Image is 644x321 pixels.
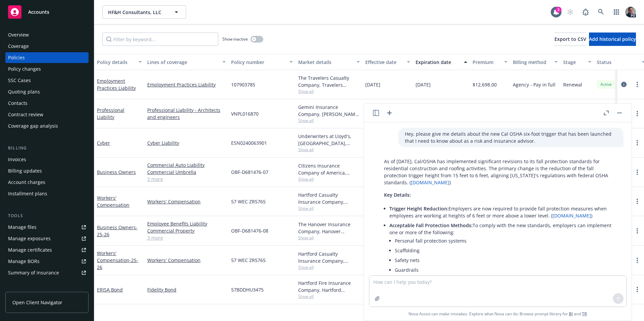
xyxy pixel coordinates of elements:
[8,267,59,278] div: Summary of insurance
[589,33,636,46] button: Add historical policy
[97,250,138,270] a: Workers' Compensation
[8,64,41,74] div: Policy changes
[97,169,136,175] a: Business Owners
[610,5,623,19] a: Switch app
[363,54,413,70] button: Effective date
[384,158,617,186] p: As of [DATE], Cal/OSHA has implemented significant revisions to its fall protection standards for...
[147,139,226,146] a: Cyber Liability
[5,64,89,74] a: Policy changes
[395,246,617,255] li: Scaffolding
[513,81,555,88] span: Agency - Pay in full
[145,54,228,70] button: Lines of coverage
[633,197,641,205] a: more
[97,59,135,66] div: Policy details
[405,130,617,144] p: Hey, please give me details about the new Cal OSHA six-foot trigger that has been launched that I...
[298,147,360,152] span: Show all
[222,36,248,42] span: Show inactive
[555,7,561,13] div: 2
[298,104,360,118] div: Gemini Insurance Company, [PERSON_NAME] Corporation, Brown & Riding Insurance Services, Inc.
[395,275,617,292] li: A fall protection plan with safety monitors and controlled access zones, provided the employer de...
[28,9,49,15] span: Accounts
[8,222,37,233] div: Manage files
[8,29,29,40] div: Overview
[8,98,28,109] div: Contacts
[298,250,360,264] div: Hartford Casualty Insurance Company, Hartford Insurance Group
[8,154,26,165] div: Invoices
[8,245,52,255] div: Manage certificates
[296,54,363,70] button: Market details
[563,81,582,88] span: Renewal
[470,54,510,70] button: Premium
[633,168,641,176] a: more
[5,75,89,86] a: SSC Cases
[633,80,641,88] a: more
[582,311,587,317] a: TR
[8,86,40,97] div: Quoting plans
[625,7,636,17] img: photo
[554,33,586,46] button: Export to CSV
[298,205,360,211] span: Show all
[389,222,617,236] p: To comply with the new standards, employers can implement one or more of the following:
[589,36,636,42] span: Add historical policy
[8,121,58,131] div: Coverage gap analysis
[389,205,448,212] span: Trigger Height Reduction:
[231,81,255,88] span: 107903785
[597,59,638,66] div: Status
[298,162,360,176] div: Citizens Insurance Company of America, Hanover Insurance Group
[147,257,226,264] a: Workers' Compensation
[298,294,360,299] span: Show all
[298,118,360,123] span: Show all
[231,257,266,264] span: 57 WEC ZR5765
[108,9,166,16] span: HF&H Consultants, LLC
[5,98,89,109] a: Contacts
[599,81,613,87] span: Active
[94,54,145,70] button: Policy details
[231,59,285,66] div: Policy number
[5,166,89,176] a: Billing updates
[5,233,89,244] span: Manage exposures
[633,285,641,294] a: more
[416,81,431,88] span: [DATE]
[298,133,360,147] div: Underwriters at Lloyd's, [GEOGRAPHIC_DATA], [PERSON_NAME] of [GEOGRAPHIC_DATA], Socius Insurance ...
[97,286,123,293] a: ERISA Bond
[231,139,267,146] span: ESN0240063901
[147,176,226,183] a: 3 more
[147,234,226,241] a: 3 more
[563,59,584,66] div: Stage
[395,236,617,246] li: Personal fall protection systems
[228,54,296,70] button: Policy number
[231,169,268,176] span: OBF-D681476-07
[298,235,360,241] span: Show all
[416,59,460,66] div: Expiration date
[8,177,45,188] div: Account charges
[633,256,641,264] a: more
[97,78,136,91] a: Employment Practices Liability
[384,192,411,198] span: Key Details:
[5,222,89,233] a: Manage files
[513,59,550,66] div: Billing method
[8,75,31,86] div: SSC Cases
[594,5,608,19] a: Search
[633,227,641,235] a: more
[8,256,40,267] div: Manage BORs
[8,109,43,120] div: Contract review
[633,110,641,118] a: more
[231,286,264,293] span: 57BDDHU3475
[5,245,89,255] a: Manage certificates
[5,86,89,97] a: Quoting plans
[411,179,449,186] a: [DOMAIN_NAME]
[298,279,360,294] div: Hartford Fire Insurance Company, Hartford Insurance Group
[473,81,497,88] span: $12,698.00
[413,54,470,70] button: Expiration date
[12,299,62,306] span: Open Client Navigator
[5,256,89,267] a: Manage BORs
[395,265,617,275] li: Guardrails
[395,255,617,265] li: Safety nets
[8,41,29,52] div: Coverage
[231,198,266,205] span: 57 WEC ZR5765
[97,107,124,120] a: Professional Liability
[147,198,226,205] a: Workers' Compensation
[579,5,592,19] a: Report a Bug
[147,169,226,176] a: Commercial Umbrella
[5,121,89,131] a: Coverage gap analysis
